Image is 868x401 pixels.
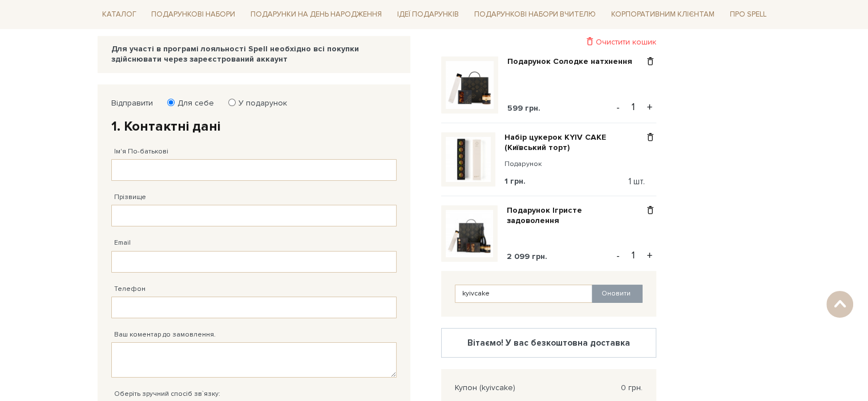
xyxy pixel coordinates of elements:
a: Про Spell [725,6,770,23]
span: 2 099 грн. [507,252,547,261]
a: Подарункові набори [147,6,240,23]
a: Ідеї подарунків [393,6,463,23]
label: У подарунок [231,98,287,108]
div: Вітаємо! У вас безкоштовна доставка [451,338,647,348]
img: Подарунок Солодке натхнення [446,61,494,109]
label: Оберіть зручний спосіб зв`язку: [114,389,220,399]
label: Для себе [170,98,214,108]
a: Подарунок Солодке натхнення [507,56,641,67]
a: Подарунки на День народження [246,6,386,23]
small: Подарунок [504,159,644,169]
button: + [643,99,656,116]
a: Каталог [98,6,141,23]
button: - [612,99,624,116]
img: Набір цукерок KYIV CAKE (Київський торт) [446,137,491,182]
span: 0 грн. [621,383,643,393]
label: Телефон [114,284,146,294]
div: Очистити кошик [441,37,656,47]
input: Для себе [167,99,175,106]
div: Для участі в програмі лояльності Spell необхідно всі покупки здійснювати через зареєстрований акк... [111,44,397,64]
label: Ім'я По-батькові [114,147,168,157]
a: Подарунок Ігристе задоволення [507,205,644,226]
a: Подарункові набори Вчителю [470,5,600,24]
button: + [643,247,656,264]
label: Email [114,238,131,248]
button: Оновити [592,285,643,303]
img: Подарунок Ігристе задоволення [446,210,493,257]
span: Купон (kyivcake) [455,383,515,393]
label: Ваш коментар до замовлення. [114,330,216,340]
label: Відправити [111,98,153,108]
button: - [612,247,624,264]
span: 1 шт. [628,176,645,187]
input: У подарунок [228,99,236,106]
a: Корпоративним клієнтам [607,6,719,23]
label: Прізвище [114,192,146,202]
span: 1 грн. [504,176,526,186]
span: 599 грн. [507,103,540,113]
h2: 1. Контактні дані [111,118,397,135]
input: Введіть код купона [455,285,593,303]
a: Набір цукерок KYIV CAKE (Київський торт) [504,132,644,153]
